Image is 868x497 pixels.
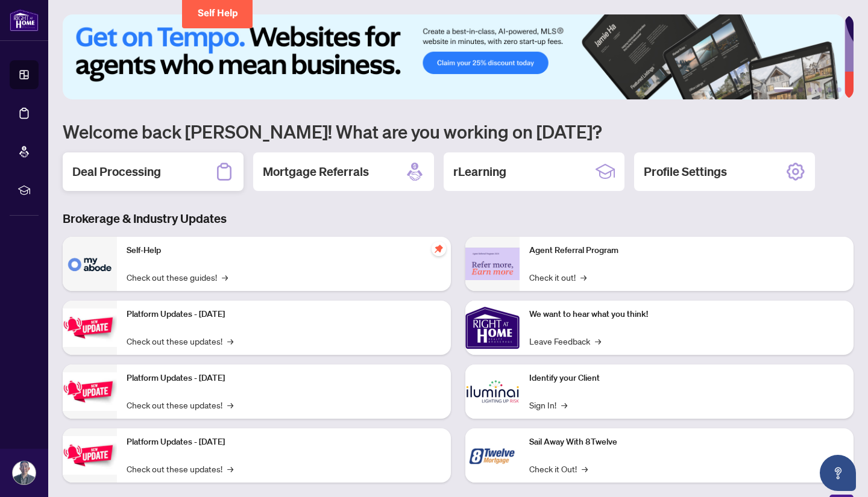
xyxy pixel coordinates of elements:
h3: Brokerage & Industry Updates [63,210,854,227]
img: Slide 0 [63,14,844,99]
p: Platform Updates - [DATE] [127,372,441,385]
a: Leave Feedback→ [529,334,601,348]
span: → [227,462,233,475]
a: Check it Out!→ [529,462,588,475]
button: 6 [837,87,841,92]
p: Agent Referral Program [529,244,844,257]
span: → [582,462,588,475]
span: Self Help [198,7,238,19]
img: Sail Away With 8Twelve [465,428,520,483]
img: Profile Icon [13,461,36,484]
span: → [222,270,228,284]
span: pushpin [432,242,446,256]
p: Platform Updates - [DATE] [127,436,441,449]
h2: Mortgage Referrals [263,163,369,180]
h1: Welcome back [PERSON_NAME]! What are you working on [DATE]? [63,120,854,143]
span: → [580,270,587,284]
h2: Profile Settings [644,163,727,180]
p: Sail Away With 8Twelve [529,436,844,449]
span: → [561,398,567,411]
span: → [227,334,233,348]
a: Check out these updates!→ [127,462,233,475]
img: Self-Help [63,237,117,291]
a: Sign In!→ [529,398,567,411]
span: → [227,398,233,411]
span: → [595,334,601,348]
h2: Deal Processing [72,163,161,180]
a: Check out these guides!→ [127,270,228,284]
p: We want to hear what you think! [529,308,844,321]
img: Platform Updates - July 21, 2025 [63,308,117,346]
img: We want to hear what you think! [465,301,520,355]
button: 3 [808,87,813,92]
button: 1 [774,87,793,92]
img: logo [10,9,39,31]
h2: rLearning [453,163,506,180]
button: 4 [817,87,822,92]
a: Check it out!→ [529,270,587,284]
button: Open asap [820,455,856,491]
a: Check out these updates!→ [127,334,233,348]
img: Platform Updates - June 23, 2025 [63,436,117,474]
a: Check out these updates!→ [127,398,233,411]
img: Identify your Client [465,364,520,419]
p: Self-Help [127,244,441,257]
img: Platform Updates - July 8, 2025 [63,372,117,410]
img: Agent Referral Program [465,248,520,281]
button: 2 [798,87,803,92]
p: Platform Updates - [DATE] [127,308,441,321]
button: 5 [827,87,832,92]
p: Identify your Client [529,372,844,385]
